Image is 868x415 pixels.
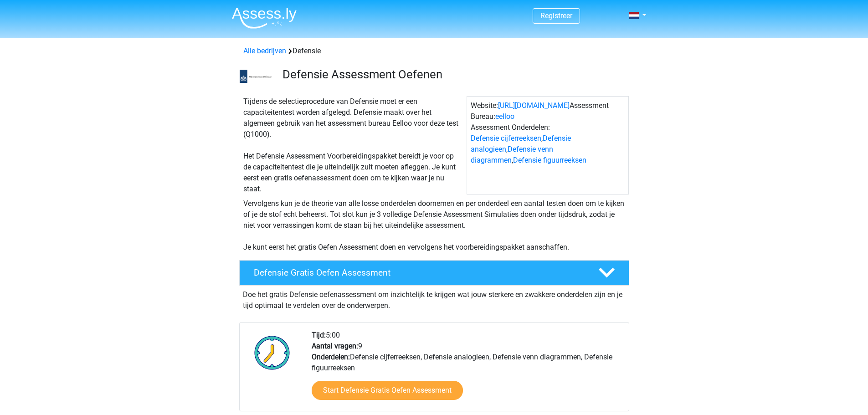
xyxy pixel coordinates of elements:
a: Defensie analogieen [471,134,571,154]
b: Onderdelen: [312,353,350,361]
b: Aantal vragen: [312,342,358,350]
div: Tijdens de selectieprocedure van Defensie moet er een capaciteitentest worden afgelegd. Defensie ... [240,96,467,195]
h4: Defensie Gratis Oefen Assessment [254,267,584,278]
a: Defensie Gratis Oefen Assessment [236,260,633,286]
a: Defensie cijferreeksen [471,134,541,143]
a: Alle bedrijven [243,46,286,55]
a: eelloo [495,112,514,121]
b: Tijd: [312,331,326,339]
div: Defensie [240,46,629,56]
img: Assessly [232,7,297,29]
div: Website: Assessment Bureau: Assessment Onderdelen: , , , [467,96,629,195]
a: Registreer [540,11,572,20]
div: Doe het gratis Defensie oefenassessment om inzichtelijk te krijgen wat jouw sterkere en zwakkere ... [239,286,629,311]
img: Klok [249,330,295,375]
a: Defensie venn diagrammen [471,145,553,164]
a: Defensie figuurreeksen [513,156,586,164]
div: 5:00 9 Defensie cijferreeksen, Defensie analogieen, Defensie venn diagrammen, Defensie figuurreeksen [305,330,628,411]
h3: Defensie Assessment Oefenen [282,67,622,82]
a: [URL][DOMAIN_NAME] [498,101,570,110]
div: Vervolgens kun je de theorie van alle losse onderdelen doornemen en per onderdeel een aantal test... [240,198,629,253]
a: Start Defensie Gratis Oefen Assessment [312,381,463,400]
